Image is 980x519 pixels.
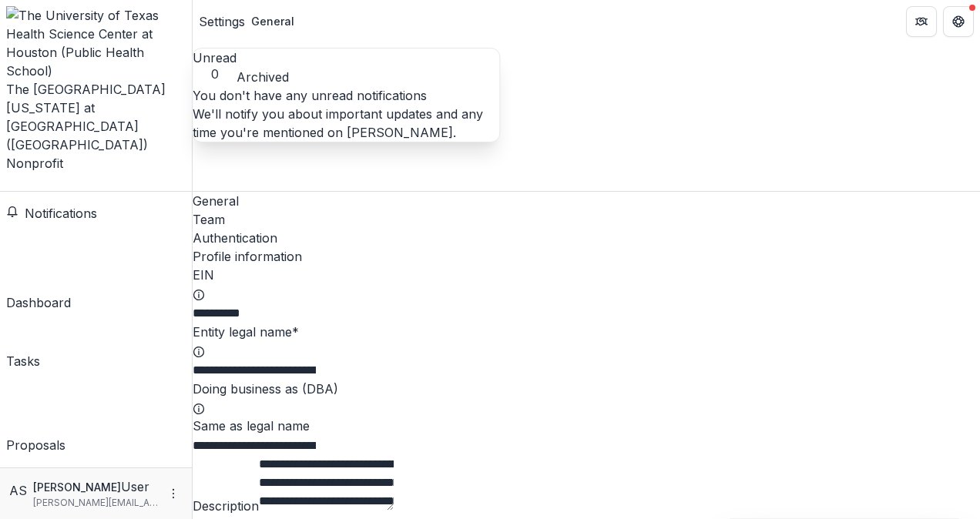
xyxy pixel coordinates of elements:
p: User [121,477,149,496]
a: Team [193,210,980,229]
nav: breadcrumb [199,10,300,32]
span: Same as legal name [193,418,310,434]
a: Settings [199,12,245,31]
label: Doing business as (DBA) [193,381,338,397]
div: The [GEOGRAPHIC_DATA][US_STATE] at [GEOGRAPHIC_DATA] ([GEOGRAPHIC_DATA]) [6,80,186,154]
button: Notifications [6,204,97,223]
h2: Profile information [193,247,980,266]
span: Nonprofit [6,156,63,171]
button: Partners [906,6,937,37]
a: Tasks [6,318,40,370]
a: General [193,192,980,210]
a: Dashboard [6,229,71,312]
div: Proposals [6,436,65,454]
p: [PERSON_NAME][EMAIL_ADDRESS][DOMAIN_NAME] [33,496,158,510]
div: Amanda Swift [9,481,27,500]
span: Notifications [25,206,97,221]
label: Description [193,498,259,514]
div: General [251,13,294,29]
img: The University of Texas Health Science Center at Houston (Public Health School) [6,6,186,80]
div: Tasks [6,352,40,370]
a: Authentication [193,229,980,247]
button: Get Help [943,6,974,37]
label: EIN [193,267,214,283]
div: Dashboard [6,293,71,312]
p: [PERSON_NAME] [33,479,121,495]
label: Entity legal name [193,324,299,340]
a: Proposals [6,377,65,454]
button: More [164,484,183,503]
